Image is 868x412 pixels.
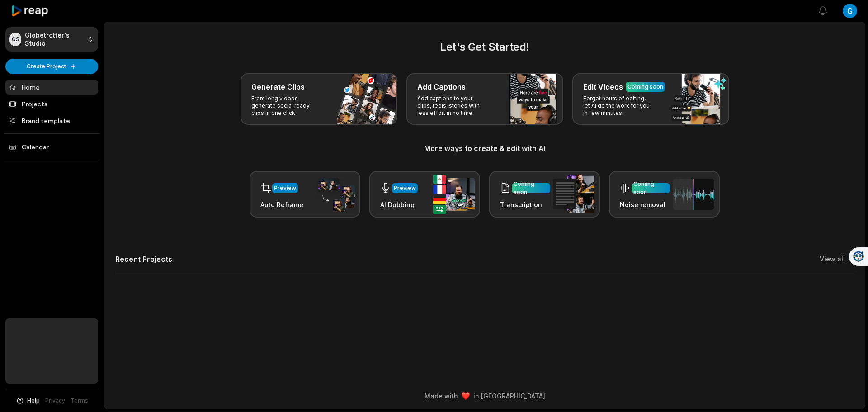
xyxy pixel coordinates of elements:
[313,177,355,212] img: auto_reframe.png
[113,391,857,401] div: Made with in [GEOGRAPHIC_DATA]
[417,95,487,117] p: Add captions to your clips, reels, stories with less effort in no time.
[115,39,854,55] h2: Let's Get Started!
[5,139,98,154] a: Calendar
[380,200,418,209] h3: AI Dubbing
[500,200,550,209] h3: Transcription
[115,143,854,154] h3: More ways to create & edit with AI
[5,80,98,95] a: Home
[251,81,305,92] h3: Generate Clips
[251,95,321,117] p: From long videos generate social ready clips in one click.
[5,59,98,74] button: Create Project
[5,96,98,111] a: Projects
[9,33,21,46] div: GS
[45,397,65,405] a: Privacy
[260,200,303,209] h3: Auto Reframe
[274,184,296,192] div: Preview
[514,180,548,196] div: Coming soon
[583,95,653,117] p: Forget hours of editing, let AI do the work for you in few minutes.
[27,397,40,405] span: Help
[25,31,84,47] p: Globetrotter's Studio
[417,81,466,92] h3: Add Captions
[673,179,714,210] img: noise_removal.png
[115,255,172,264] h2: Recent Projects
[620,200,670,209] h3: Noise removal
[627,83,663,91] div: Coming soon
[462,392,470,400] img: heart emoji
[433,175,475,214] img: ai_dubbing.png
[71,397,88,405] a: Terms
[553,175,594,213] img: transcription.png
[16,397,40,405] button: Help
[583,81,623,92] h3: Edit Videos
[5,113,98,128] a: Brand template
[820,255,845,264] a: View all
[633,180,668,196] div: Coming soon
[394,184,416,192] div: Preview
